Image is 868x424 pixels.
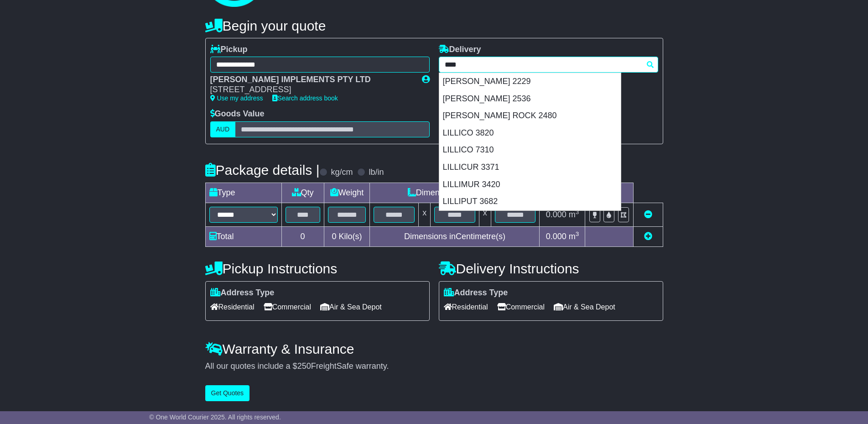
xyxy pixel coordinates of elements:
span: m [569,210,579,219]
td: Dimensions in Centimetre(s) [370,226,540,246]
span: Commercial [497,300,545,314]
sup: 3 [576,209,579,215]
sup: 3 [576,230,579,237]
td: Weight [324,183,370,203]
h4: Begin your quote [205,18,663,33]
label: kg/cm [331,168,353,178]
label: Pickup [210,45,248,55]
a: Add new item [644,232,652,241]
span: m [569,232,579,241]
span: Commercial [264,300,311,314]
td: Type [205,183,281,203]
div: All our quotes include a $ FreightSafe warranty. [205,361,663,372]
td: Total [205,226,281,246]
td: Kilo(s) [324,226,370,246]
button: Get Quotes [205,385,250,401]
td: x [419,203,431,226]
span: 0.000 [546,210,567,219]
div: LILLICUR 3371 [439,159,621,176]
td: Dimensions (L x W x H) [370,183,540,203]
span: © One World Courier 2025. All rights reserved. [149,414,281,421]
label: Delivery [439,45,481,55]
a: Use my address [210,94,263,102]
typeahead: Please provide city [439,57,658,73]
td: Qty [281,183,324,203]
span: 0.000 [546,232,567,241]
a: Search address book [272,94,338,102]
div: LILLICO 7310 [439,141,621,159]
div: [PERSON_NAME] 2229 [439,73,621,90]
span: Residential [444,300,488,314]
div: [PERSON_NAME] 2536 [439,90,621,108]
div: LILLIPUT 3682 [439,193,621,210]
h4: Pickup Instructions [205,261,430,276]
td: x [479,203,491,226]
h4: Warranty & Insurance [205,341,663,356]
h4: Delivery Instructions [439,261,663,276]
label: AUD [210,121,236,137]
label: Address Type [210,288,275,298]
div: LILLIMUR 3420 [439,176,621,194]
span: Air & Sea Depot [320,300,382,314]
span: Residential [210,300,255,314]
label: Address Type [444,288,508,298]
a: Remove this item [644,210,652,219]
span: 0 [332,232,336,241]
td: 0 [281,226,324,246]
div: [STREET_ADDRESS] [210,85,413,95]
span: 250 [297,361,311,371]
label: lb/in [369,168,384,178]
div: LILLICO 3820 [439,125,621,142]
div: [PERSON_NAME] IMPLEMENTS PTY LTD [210,75,413,85]
label: Goods Value [210,109,265,119]
span: Air & Sea Depot [554,300,615,314]
div: [PERSON_NAME] ROCK 2480 [439,107,621,125]
h4: Package details | [205,162,320,178]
